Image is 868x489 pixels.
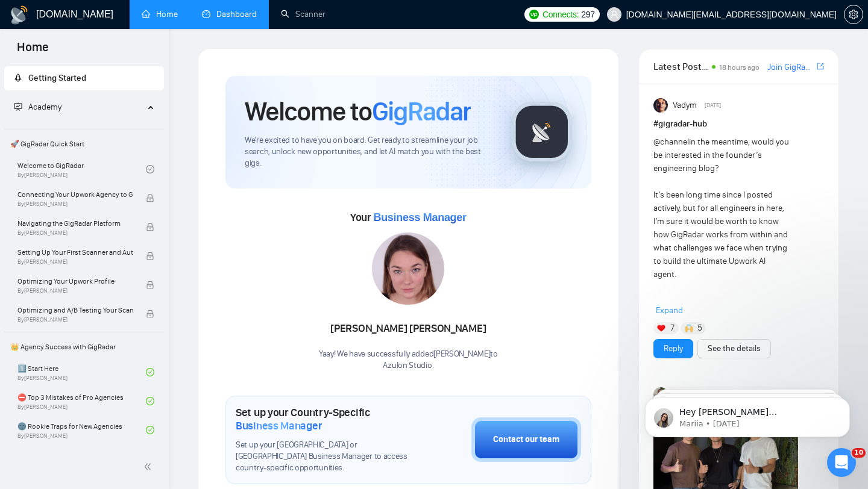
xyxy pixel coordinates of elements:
span: lock [146,252,154,260]
span: Optimizing and A/B Testing Your Scanner for Better Results [17,304,133,316]
img: Vadym [653,98,668,113]
span: GigRadar [372,95,471,128]
span: 297 [581,8,594,21]
span: Academy [28,102,61,112]
div: Yaay! We have successfully added [PERSON_NAME] to [319,349,498,372]
span: rocket [14,73,22,82]
p: Azulon Studio . [319,360,498,372]
span: 🚀 GigRadar Quick Start [5,132,163,156]
span: Getting Started [28,73,86,83]
button: Reply [653,339,693,358]
span: Connects: [542,8,579,21]
span: 5 [697,322,702,334]
button: setting [844,5,863,24]
img: gigradar-logo.png [512,102,572,162]
span: Expand [656,305,683,316]
span: check-circle [146,426,154,434]
img: upwork-logo.png [529,10,539,19]
span: 18 hours ago [719,63,759,72]
span: check-circle [146,368,154,376]
span: Home [7,39,58,64]
span: 7 [670,322,675,334]
span: export [817,61,824,71]
span: We're excited to have you on board. Get ready to streamline your job search, unlock new opportuni... [245,135,492,169]
span: By [PERSON_NAME] [17,201,133,208]
a: export [817,61,824,72]
span: [DATE] [705,100,721,111]
span: user [610,10,618,19]
span: lock [146,223,154,231]
a: setting [844,10,863,19]
span: check-circle [146,397,154,405]
span: By [PERSON_NAME] [17,316,133,323]
span: check-circle [146,165,154,173]
a: Welcome to GigRadarBy[PERSON_NAME] [17,156,146,182]
span: Navigating the GigRadar Platform [17,217,133,229]
a: 1️⃣ Start HereBy[PERSON_NAME] [17,359,146,385]
span: lock [146,310,154,318]
img: 1717012175293-69.jpg [372,232,444,305]
span: 10 [852,448,866,458]
span: By [PERSON_NAME] [17,229,133,237]
span: Connecting Your Upwork Agency to GigRadar [17,188,133,201]
p: Message from Mariia, sent 1w ago [52,46,208,57]
iframe: Intercom notifications message [627,372,868,456]
span: setting [844,10,863,19]
img: logo [10,5,29,25]
div: Contact our team [493,433,559,446]
img: 🙌 [685,324,693,332]
span: lock [146,281,154,289]
span: By [PERSON_NAME] [17,287,133,294]
li: Getting Started [4,66,164,90]
a: Join GigRadar Slack Community [767,61,814,74]
span: lock [146,194,154,202]
a: Reply [664,342,683,355]
span: 👑 Agency Success with GigRadar [5,335,163,359]
span: Vadym [673,99,697,112]
span: Business Manager [373,211,466,223]
span: Hey [PERSON_NAME][EMAIL_ADDRESS][DOMAIN_NAME], Looks like your Upwork agency AppX ran out of conn... [52,35,207,212]
h1: Welcome to [245,95,471,128]
span: Setting Up Your First Scanner and Auto-Bidder [17,246,133,258]
button: Contact our team [471,417,581,462]
span: @channel [653,137,689,147]
a: ⛔ Top 3 Mistakes of Pro AgenciesBy[PERSON_NAME] [17,388,146,414]
img: ❤️ [657,324,665,332]
span: fund-projection-screen [14,102,22,111]
a: searchScanner [281,9,325,19]
a: dashboardDashboard [202,9,257,19]
a: homeHome [142,9,178,19]
h1: # gigradar-hub [653,117,824,131]
div: [PERSON_NAME] [PERSON_NAME] [319,319,498,339]
h1: Set up your Country-Specific [236,406,411,432]
span: Optimizing Your Upwork Profile [17,275,133,287]
span: Academy [14,102,61,112]
a: See the details [708,342,761,355]
span: Set up your [GEOGRAPHIC_DATA] or [GEOGRAPHIC_DATA] Business Manager to access country-specific op... [236,440,411,474]
a: 🌚 Rookie Traps for New AgenciesBy[PERSON_NAME] [17,417,146,443]
button: See the details [697,339,771,358]
span: Your [350,211,467,224]
span: double-left [143,461,156,473]
span: Business Manager [236,419,322,432]
span: Latest Posts from the GigRadar Community [653,59,708,74]
span: By [PERSON_NAME] [17,258,133,266]
iframe: Intercom live chat [827,448,856,477]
